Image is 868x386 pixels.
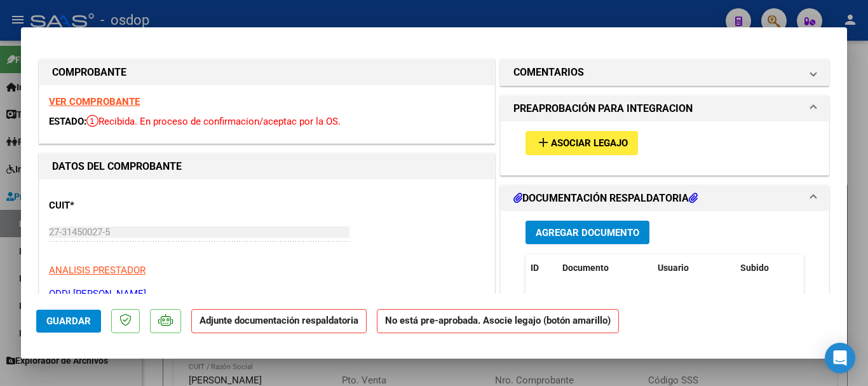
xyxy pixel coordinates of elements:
button: Guardar [36,310,101,333]
strong: Adjunte documentación respaldatoria [200,315,358,326]
span: Guardar [46,315,91,327]
a: VER COMPROBANTE [49,96,140,107]
span: Documento [562,263,609,273]
strong: DATOS DEL COMPROBANTE [52,160,182,172]
span: ANALISIS PRESTADOR [49,265,146,276]
strong: COMPROBANTE [52,66,126,78]
p: CUIT [49,198,180,213]
mat-expansion-panel-header: DOCUMENTACIÓN RESPALDATORIA [501,186,829,211]
span: ID [531,263,539,273]
p: ODDI [PERSON_NAME] [49,287,485,301]
datatable-header-cell: ID [526,254,557,282]
datatable-header-cell: Acción [799,254,862,282]
strong: No está pre-aprobada. Asocie legajo (botón amarillo) [377,309,619,334]
span: Usuario [658,263,689,273]
mat-expansion-panel-header: PREAPROBACIÓN PARA INTEGRACION [501,96,829,121]
h1: PREAPROBACIÓN PARA INTEGRACION [513,101,693,116]
div: Open Intercom Messenger [825,343,855,373]
h1: DOCUMENTACIÓN RESPALDATORIA [513,191,698,206]
button: Agregar Documento [526,221,649,244]
span: Recibida. En proceso de confirmacion/aceptac por la OS. [86,116,341,127]
mat-expansion-panel-header: COMENTARIOS [501,60,829,85]
button: Asociar Legajo [526,131,638,155]
datatable-header-cell: Documento [557,254,653,282]
datatable-header-cell: Usuario [653,254,735,282]
h1: COMENTARIOS [513,65,584,80]
span: ESTADO: [49,116,86,127]
datatable-header-cell: Subido [735,254,799,282]
mat-icon: add [536,135,551,150]
span: Subido [740,263,769,273]
span: Agregar Documento [536,227,639,238]
span: Asociar Legajo [551,138,628,149]
div: PREAPROBACIÓN PARA INTEGRACION [501,121,829,174]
